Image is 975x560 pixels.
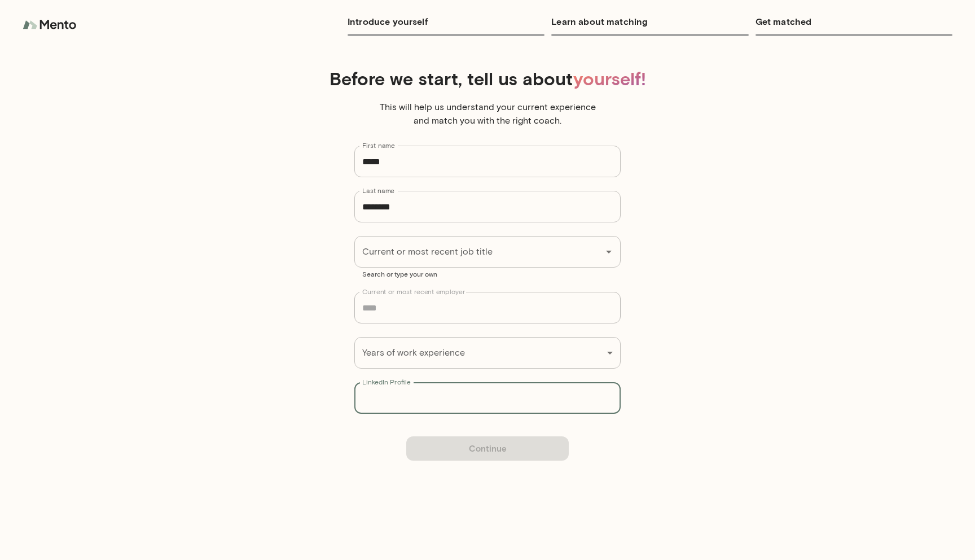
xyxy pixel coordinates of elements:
[362,377,411,387] label: LinkedIn Profile
[362,186,394,195] label: Last name
[362,287,465,296] label: Current or most recent employer
[348,14,544,29] h6: Introduce yourself
[362,141,395,150] label: First name
[756,14,952,29] h6: Get matched
[23,14,79,36] img: logo
[375,100,600,128] p: This will help us understand your current experience and match you with the right coach.
[551,14,748,29] h6: Learn about matching
[601,244,617,260] button: Open
[362,269,613,278] p: Search or type your own
[63,68,912,89] h4: Before we start, tell us about
[573,67,646,89] span: yourself!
